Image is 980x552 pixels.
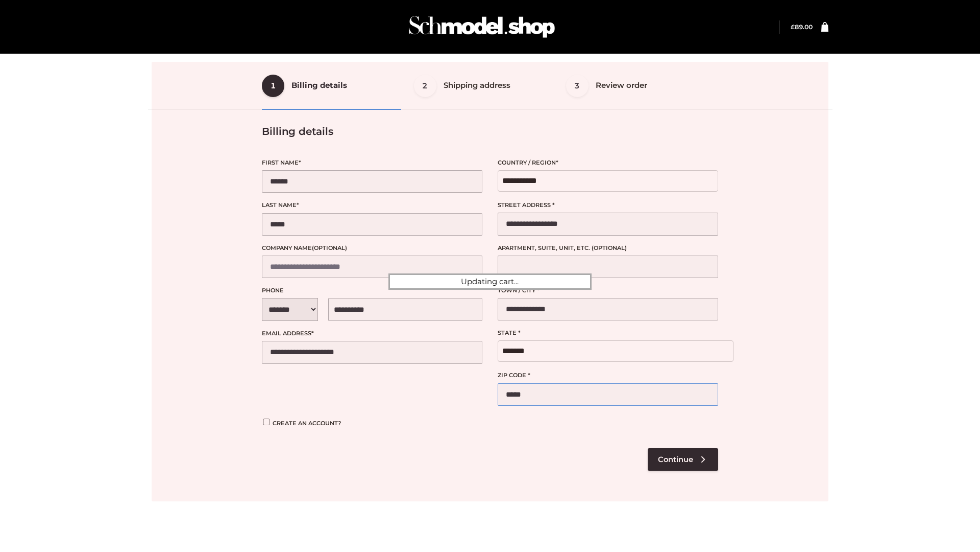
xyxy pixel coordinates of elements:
a: £89.00 [791,23,813,31]
img: Schmodel Admin 964 [405,7,558,47]
div: Updating cart... [388,273,592,290]
bdi: 89.00 [791,23,813,31]
span: £ [791,23,795,31]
